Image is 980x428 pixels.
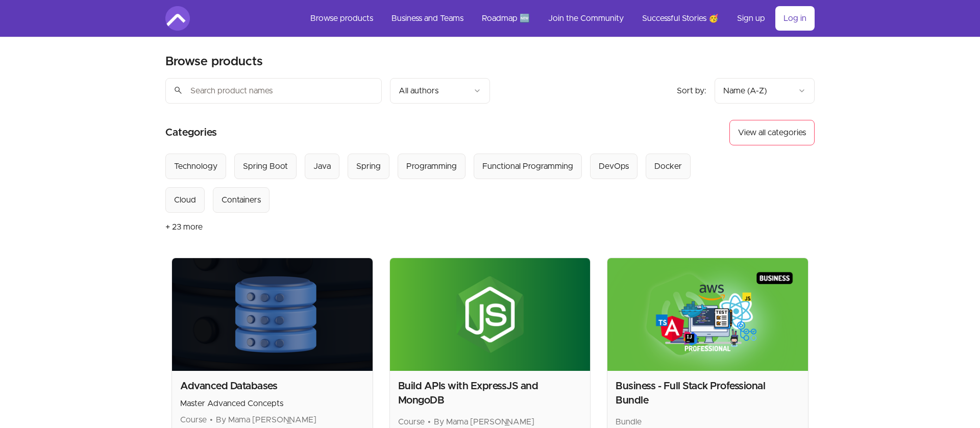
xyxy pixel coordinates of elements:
[428,418,431,426] span: •
[729,120,815,145] button: View all categories
[172,258,373,371] img: Product image for Advanced Databases
[482,160,573,172] div: Functional Programming
[165,54,263,70] h2: Browse products
[180,397,364,410] p: Master Advanced Concepts
[474,6,538,31] a: Roadmap 🆕
[165,78,382,104] input: Search product names
[390,258,591,371] img: Product image for Build APIs with ExpressJS and MongoDB
[540,6,632,31] a: Join the Community
[390,78,490,104] button: Filter by author
[313,160,331,172] div: Java
[180,416,207,424] span: Course
[383,6,472,31] a: Business and Teams
[216,416,316,424] span: By Mama [PERSON_NAME]
[729,6,773,31] a: Sign up
[210,416,213,424] span: •
[180,379,364,393] h2: Advanced Databases
[165,213,203,241] button: + 23 more
[302,6,815,31] nav: Main
[165,6,190,31] img: Amigoscode logo
[398,379,582,408] h2: Build APIs with ExpressJS and MongoDB
[174,194,196,206] div: Cloud
[599,160,629,172] div: DevOps
[616,418,642,426] span: Bundle
[434,418,534,426] span: By Mama [PERSON_NAME]
[222,194,261,206] div: Containers
[677,87,706,95] span: Sort by:
[406,160,457,172] div: Programming
[775,6,815,31] a: Log in
[356,160,381,172] div: Spring
[607,258,808,371] img: Product image for Business - Full Stack Professional Bundle
[174,83,183,97] span: search
[165,120,217,145] h2: Categories
[243,160,288,172] div: Spring Boot
[654,160,682,172] div: Docker
[634,6,727,31] a: Successful Stories 🥳
[715,78,815,104] button: Product sort options
[302,6,381,31] a: Browse products
[398,418,425,426] span: Course
[616,379,800,408] h2: Business - Full Stack Professional Bundle
[174,160,217,172] div: Technology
